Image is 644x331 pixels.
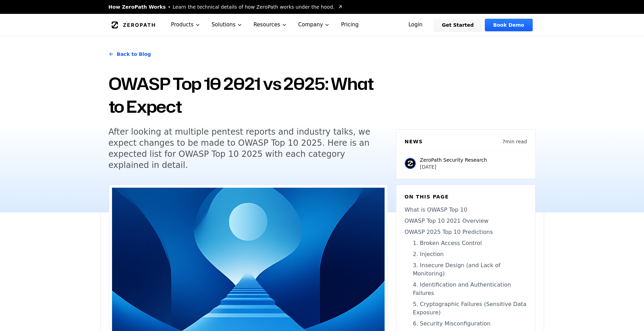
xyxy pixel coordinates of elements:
[420,163,487,170] p: [DATE]
[405,320,527,328] a: 6. Security Misconfiguration
[405,300,527,317] a: 5. Cryptographic Failures (Sensitive Data Exposure)
[405,228,527,236] a: OWASP 2025 Top 10 Predictions
[405,217,527,225] a: OWASP Top 10 2021 Overview
[293,14,336,36] button: Company
[400,19,431,31] a: Login
[405,239,527,247] a: 1. Broken Access Control
[405,158,416,169] img: ZeroPath Security Research
[420,156,487,163] p: ZeroPath Security Research
[206,14,248,36] button: Solutions
[109,72,388,118] h1: OWASP Top 10 2021 vs 2025: What to Expect
[109,44,151,64] a: Back to Blog
[433,19,482,31] a: Get Started
[173,3,335,10] span: Learn the technical details of how ZeroPath works under the hood.
[109,3,343,10] a: How ZeroPath WorksLearn the technical details of how ZeroPath works under the hood.
[165,14,206,36] button: Products
[405,193,527,200] h6: On this page
[100,14,544,36] nav: Global
[405,250,527,258] a: 2. Injection
[405,281,527,297] a: 4. Identification and Authentication Failures
[248,14,293,36] button: Resources
[405,206,527,214] a: What is OWASP Top 10
[109,126,375,171] h5: After looking at multiple pentest reports and industry talks, we expect changes to be made to OWA...
[485,19,532,31] a: Book Demo
[405,261,527,278] a: 3. Insecure Design (and Lack of Monitoring)
[109,3,166,10] span: How ZeroPath Works
[335,14,364,36] a: Pricing
[405,138,423,145] h6: News
[502,138,527,145] p: 7 min read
